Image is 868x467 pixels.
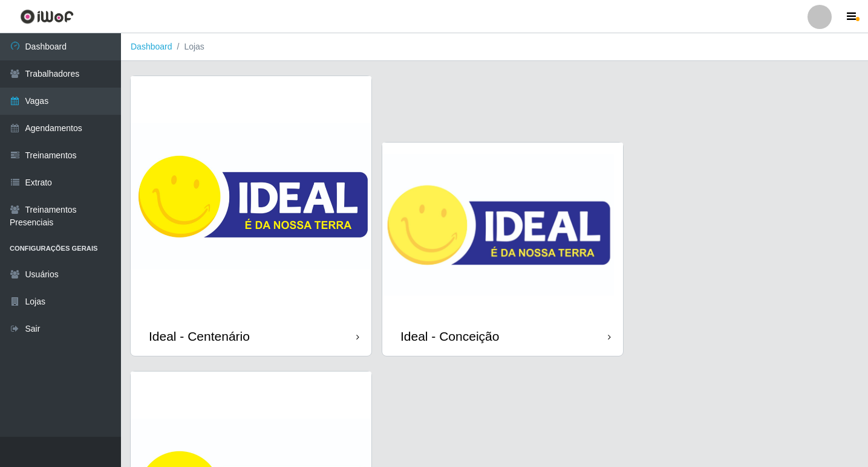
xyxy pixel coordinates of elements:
[20,9,74,24] img: CoreUI Logo
[400,329,499,344] div: Ideal - Conceição
[131,76,371,356] a: Ideal - Centenário
[172,40,204,53] li: Lojas
[131,76,371,317] img: cardImg
[121,33,868,61] nav: breadcrumb
[382,143,623,356] a: Ideal - Conceição
[131,42,172,51] a: Dashboard
[382,143,623,317] img: cardImg
[149,329,250,344] div: Ideal - Centenário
